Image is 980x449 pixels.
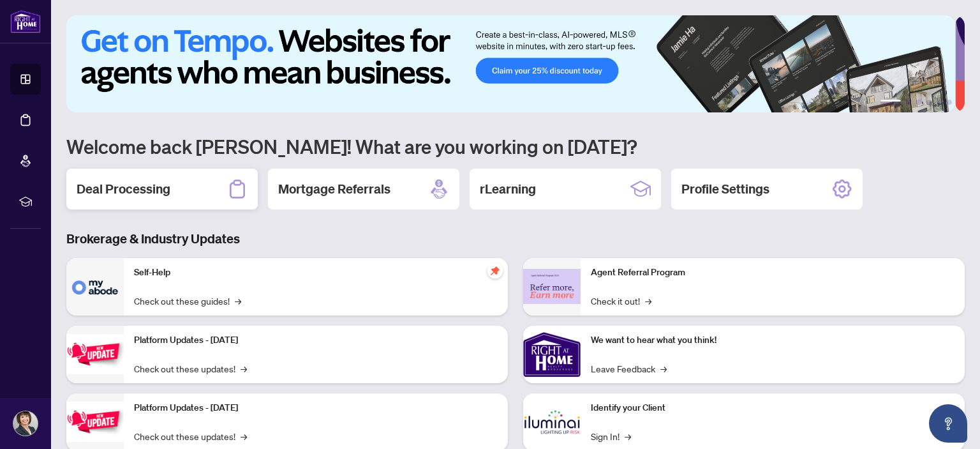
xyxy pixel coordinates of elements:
[591,333,954,347] p: We want to hear what you think!
[916,100,921,105] button: 3
[134,361,247,376] a: Check out these updates!→
[926,100,932,105] button: 4
[660,361,667,376] span: →
[591,294,651,308] a: Check it out!→
[278,180,390,198] h2: Mortgage Referrals
[134,429,247,443] a: Check out these updates!→
[591,361,667,376] a: Leave Feedback→
[591,429,631,443] a: Sign In!→
[487,263,503,278] span: pushpin
[13,411,38,436] img: Profile Icon
[134,294,241,308] a: Check out these guides!→
[241,429,247,443] span: →
[523,269,581,304] img: Agent Referral Program
[241,361,247,376] span: →
[66,334,124,374] img: Platform Updates - July 21, 2025
[645,294,651,308] span: →
[523,326,581,383] img: We want to hear what you think!
[681,180,769,198] h2: Profile Settings
[906,100,911,105] button: 2
[929,404,967,443] button: Open asap
[880,100,901,105] button: 1
[937,100,942,105] button: 5
[66,258,124,316] img: Self-Help
[134,333,498,347] p: Platform Updates - [DATE]
[10,10,41,33] img: logo
[66,15,955,112] img: Slide 0
[134,266,498,280] p: Self-Help
[591,266,954,280] p: Agent Referral Program
[66,402,124,442] img: Platform Updates - July 8, 2025
[134,401,498,415] p: Platform Updates - [DATE]
[66,134,965,158] h1: Welcome back [PERSON_NAME]! What are you working on [DATE]?
[77,180,170,198] h2: Deal Processing
[480,180,536,198] h2: rLearning
[625,429,631,443] span: →
[591,401,954,415] p: Identify your Client
[947,100,952,105] button: 6
[66,230,965,248] h3: Brokerage & Industry Updates
[235,294,241,308] span: →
